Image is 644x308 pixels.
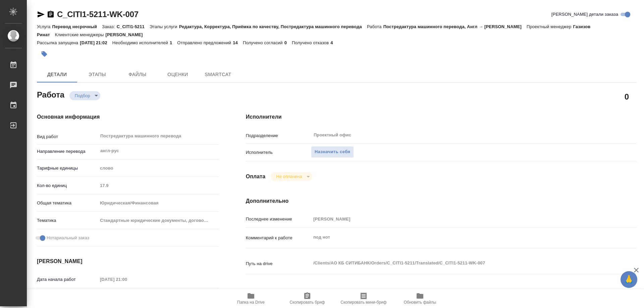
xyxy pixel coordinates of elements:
[246,173,266,181] h4: Оплата
[47,235,89,241] span: Нотариальный заказ
[311,257,604,269] textarea: /Clients/АО КБ СИТИБАНК/Orders/C_CITI1-5211/Translated/C_CITI1-5211-WK-007
[55,32,106,37] p: Клиентские менеджеры
[246,149,311,156] p: Исполнитель
[233,40,243,45] p: 14
[279,289,335,308] button: Скопировать бриф
[340,300,386,305] span: Скопировать мини-бриф
[37,257,219,265] h4: [PERSON_NAME]
[37,182,98,189] p: Кол-во единиц
[237,300,265,305] span: Папка на Drive
[170,40,177,45] p: 1
[625,91,629,102] h2: 0
[37,24,52,29] p: Услуга
[246,113,637,121] h4: Исполнители
[102,24,116,29] p: Заказ:
[37,148,98,155] p: Направление перевода
[37,217,98,224] p: Тематика
[37,200,98,206] p: Общая тематика
[284,40,292,45] p: 0
[37,133,98,140] p: Вид работ
[315,148,350,156] span: Назначить себя
[246,197,637,205] h4: Дополнительно
[81,70,113,79] span: Этапы
[292,40,330,45] p: Получено отказов
[551,11,618,18] span: [PERSON_NAME] детали заказа
[162,70,194,79] span: Оценки
[57,10,139,19] a: C_CITI1-5211-WK-007
[527,24,573,29] p: Проектный менеджер
[98,181,219,190] input: Пустое поле
[121,70,154,79] span: Файлы
[150,24,179,29] p: Этапы услуги
[37,88,64,100] h2: Работа
[202,70,234,79] span: SmartCat
[274,174,304,179] button: Не оплачена
[52,24,102,29] p: Перевод несрочный
[41,70,73,79] span: Детали
[80,40,112,45] p: [DATE] 21:02
[289,300,325,305] span: Скопировать бриф
[106,32,148,37] p: [PERSON_NAME]
[37,40,80,45] p: Рассылка запущена
[246,132,311,139] p: Подразделение
[246,216,311,223] p: Последнее изменение
[271,172,312,181] div: Подбор
[37,10,45,18] button: Скопировать ссылку для ЯМессенджера
[246,235,311,241] p: Комментарий к работе
[367,24,383,29] p: Работа
[404,300,436,305] span: Обновить файлы
[223,289,279,308] button: Папка на Drive
[311,232,604,243] textarea: под нот
[330,40,338,45] p: 4
[243,40,284,45] p: Получено согласий
[335,289,392,308] button: Скопировать мини-бриф
[98,274,156,284] input: Пустое поле
[311,214,604,224] input: Пустое поле
[112,40,170,45] p: Необходимо исполнителей
[37,113,219,121] h4: Основная информация
[311,146,354,158] button: Назначить себя
[37,276,98,283] p: Дата начала работ
[37,165,98,172] p: Тарифные единицы
[117,24,150,29] p: C_CITI1-5211
[623,272,635,287] span: 🙏
[37,47,52,61] button: Добавить тэг
[621,271,637,288] button: 🙏
[98,197,219,209] div: Юридическая/Финансовая
[73,93,92,99] button: Подбор
[177,40,233,45] p: Отправлено предложений
[69,91,100,100] div: Подбор
[98,215,219,226] div: Стандартные юридические документы, договоры, уставы
[392,289,448,308] button: Обновить файлы
[179,24,367,29] p: Редактура, Корректура, Приёмка по качеству, Постредактура машинного перевода
[383,24,527,29] p: Постредактура машинного перевода, Англ → [PERSON_NAME]
[47,10,55,18] button: Скопировать ссылку
[246,260,311,267] p: Путь на drive
[98,163,219,174] div: слово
